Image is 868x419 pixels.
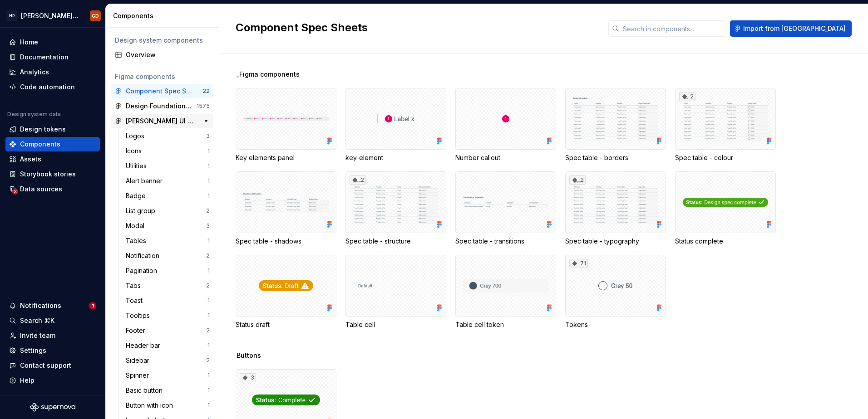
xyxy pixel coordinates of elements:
[20,140,60,149] div: Components
[122,219,213,233] a: Modal3
[236,320,336,329] div: Status draft
[126,191,149,200] div: Badge
[126,176,166,185] div: Alert banner
[126,146,145,156] div: Icons
[206,327,210,334] div: 2
[345,171,446,246] div: 2Spec table - structure
[207,162,210,170] div: 1
[345,88,446,162] div: key-element
[122,368,213,383] a: Spinner1
[122,174,213,188] a: Alert banner1
[122,383,213,398] a: Basic button1
[122,129,213,143] a: Logos3
[207,177,210,185] div: 1
[679,92,695,101] div: 2
[565,171,666,246] div: 2Spec table - typography
[20,170,76,179] div: Storybook stories
[20,316,54,325] div: Search ⌘K
[122,144,213,158] a: Icons1
[345,255,446,329] div: Table cell
[126,296,146,305] div: Toast
[5,298,100,313] button: Notifications1
[5,358,100,373] button: Contact support
[565,237,666,246] div: Spec table - typography
[126,386,166,395] div: Basic button
[236,171,336,246] div: Spec table - shadows
[730,20,852,37] button: Import from [GEOGRAPHIC_DATA]
[126,371,153,380] div: Spinner
[6,10,17,21] div: HR
[202,88,210,95] div: 22
[126,87,193,96] div: Component Spec Sheets
[111,114,213,128] a: [PERSON_NAME] UI Toolkit v2.0
[20,83,75,92] div: Code automation
[5,343,100,358] a: Settings
[20,346,46,355] div: Settings
[126,281,144,290] div: Tabs
[122,323,213,338] a: Footer2
[206,252,210,259] div: 2
[236,88,336,162] div: Key elements panel
[20,38,38,47] div: Home
[565,320,666,329] div: Tokens
[21,11,79,20] div: [PERSON_NAME] UI Toolkit (HUT)
[126,311,153,320] div: Tooltips
[5,182,100,196] a: Data sources
[237,70,300,79] span: _Figma components
[122,263,213,278] a: Pagination1
[345,237,446,246] div: Spec table - structure
[122,204,213,218] a: List group2
[207,237,210,244] div: 1
[236,153,336,162] div: Key elements panel
[122,248,213,263] a: Notification2
[122,353,213,368] a: Sidebar2
[115,36,210,45] div: Design system components
[207,402,210,409] div: 1
[5,50,100,64] a: Documentation
[207,372,210,379] div: 1
[20,376,35,385] div: Help
[206,222,210,229] div: 3
[122,308,213,323] a: Tooltips1
[126,221,148,230] div: Modal
[126,50,210,59] div: Overview
[126,266,161,275] div: Pagination
[122,338,213,353] a: Header bar1
[113,11,215,20] div: Components
[92,12,99,19] div: GD
[455,171,556,246] div: Spec table - transitions
[5,122,100,136] a: Design tokens
[565,255,666,329] div: 71Tokens
[455,320,556,329] div: Table cell token
[20,361,71,370] div: Contact support
[20,301,61,310] div: Notifications
[569,175,586,185] div: 2
[111,99,213,113] a: Design Foundations v2.01575
[122,234,213,248] a: Tables1
[126,206,159,215] div: List group
[126,102,193,111] div: Design Foundations v2.0
[455,255,556,329] div: Table cell token
[237,351,261,360] span: Buttons
[20,68,49,77] div: Analytics
[455,88,556,162] div: Number callout
[236,255,336,329] div: Status draft
[206,357,210,364] div: 2
[5,328,100,343] a: Invite team
[675,88,776,162] div: 2Spec table - colour
[206,207,210,214] div: 2
[2,6,104,25] button: HR[PERSON_NAME] UI Toolkit (HUT)GD
[675,153,776,162] div: Spec table - colour
[206,282,210,289] div: 2
[30,403,75,412] svg: Supernova Logo
[207,147,210,155] div: 1
[207,387,210,394] div: 1
[20,185,62,194] div: Data sources
[126,236,150,245] div: Tables
[126,401,177,410] div: Button with icon
[122,293,213,308] a: Toast1
[126,117,193,126] div: [PERSON_NAME] UI Toolkit v2.0
[5,65,100,79] a: Analytics
[675,237,776,246] div: Status complete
